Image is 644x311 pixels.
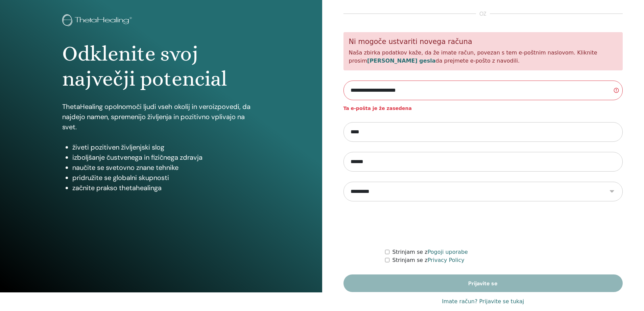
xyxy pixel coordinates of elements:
strong: Ta e-pošta je že zasedena [343,106,412,111]
span: oz [476,10,490,18]
h1: Odklenite svoj največji potencial [62,41,260,92]
li: pridružite se globalni skupnosti [72,173,260,183]
iframe: reCAPTCHA [432,212,534,238]
li: živeti pozitiven življenjski slog [72,142,260,152]
a: Imate račun? Prijavite se tukaj [442,297,524,306]
p: ThetaHealing opolnomoči ljudi vseh okolij in veroizpovedi, da najdejo namen, spremenijo življenja... [62,102,260,132]
li: naučite se svetovno znane tehnike [72,162,260,173]
a: Privacy Policy [428,257,464,263]
li: začnite prakso thetahealinga [72,183,260,193]
label: Strinjam se z [392,248,468,256]
label: Strinjam se z [392,256,464,264]
a: [PERSON_NAME] gesla [367,58,435,64]
h5: Ni mogoče ustvariti novega računa [349,38,618,46]
div: Naša zbirka podatkov kaže, da že imate račun, povezan s tem e-poštnim naslovom. Kliknite prosim d... [343,32,623,70]
a: Pogoji uporabe [428,249,468,255]
li: izboljšanje čustvenega in fizičnega zdravja [72,152,260,162]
